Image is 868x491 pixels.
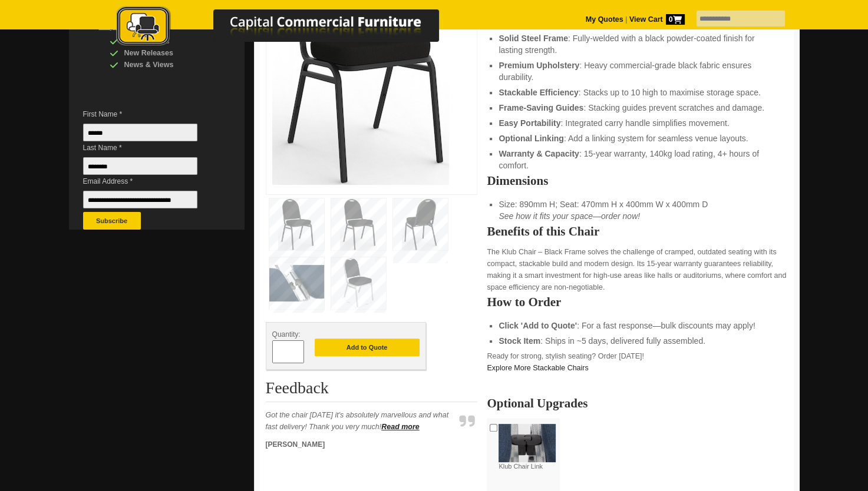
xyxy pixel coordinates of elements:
h2: Feedback [266,379,478,402]
strong: Click 'Add to Quote' [499,321,577,330]
a: Explore More Stackable Chairs [487,364,588,372]
a: Capital Commercial Furniture Logo [84,6,496,52]
a: View Cart0 [627,15,684,24]
span: Email Address * [83,175,215,187]
strong: View Cart [629,15,685,24]
p: The Klub Chair – Black Frame solves the challenge of cramped, outdated seating with its compact, ... [487,246,787,293]
span: Last Name * [83,142,215,154]
li: : Fully-welded with a black powder-coated finish for lasting strength. [499,32,775,56]
li: : Heavy commercial-grade black fabric ensures durability. [499,59,775,83]
strong: Premium Upholstery [499,61,579,70]
li: : For a fast response—bulk discounts may apply! [499,320,775,331]
h2: How to Order [487,296,787,308]
div: News & Views [110,59,222,71]
img: Klub Chair Link [499,424,556,462]
strong: Optional Linking [499,134,563,143]
strong: Solid Steel Frame [499,34,567,43]
h2: Benefits of this Chair [487,225,787,237]
button: Add to Quote [315,339,420,356]
li: : Integrated carry handle simplifies movement. [499,117,775,129]
p: Ready for strong, stylish seating? Order [DATE]! [487,350,787,374]
em: See how it fits your space—order now! [499,211,640,221]
li: : Stacks up to 10 high to maximise storage space. [499,87,775,98]
span: 0 [666,14,685,25]
strong: Stock Item [499,336,540,346]
li: : Stacking guides prevent scratches and damage. [499,102,775,114]
p: [PERSON_NAME] [266,439,454,450]
strong: Easy Portability [499,118,560,128]
strong: Stackable Efficiency [499,88,578,97]
input: First Name * [83,124,197,141]
input: Last Name * [83,157,197,175]
button: Subscribe [83,212,141,230]
span: First Name * [83,108,215,120]
strong: Warranty & Capacity [499,149,579,158]
a: Read more [381,423,420,431]
h2: Optional Upgrades [487,397,787,409]
input: Email Address * [83,191,197,208]
li: : Add a linking system for seamless venue layouts. [499,132,775,144]
span: Quantity: [272,330,301,339]
li: : Ships in ~5 days, delivered fully assembled. [499,335,775,347]
li: Size: 890mm H; Seat: 470mm H x 400mm W x 400mm D [499,198,775,222]
label: Klub Chair Link [499,424,556,471]
p: Got the chair [DATE] it's absolutely marvellous and what fast delivery! Thank you very much! [266,409,454,433]
a: My Quotes [586,15,623,24]
img: Capital Commercial Furniture Logo [84,6,496,49]
h2: Dimensions [487,175,787,187]
strong: Frame-Saving Guides [499,103,583,112]
li: : 15-year warranty, 140kg load rating, 4+ hours of comfort. [499,148,775,171]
